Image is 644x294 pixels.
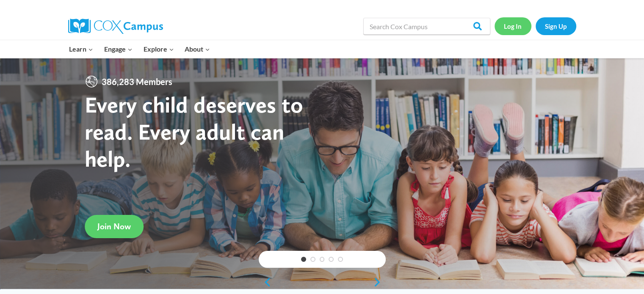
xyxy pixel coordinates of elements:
nav: Secondary Navigation [495,17,576,35]
img: Cox Campus [68,19,163,34]
button: Child menu of Explore [138,40,180,58]
button: Child menu of Learn [64,40,99,58]
button: Child menu of Engage [99,40,138,58]
span: 386,283 Members [98,75,176,88]
a: 3 [320,257,325,262]
a: previous [259,277,271,287]
a: Sign Up [536,17,576,35]
span: Join Now [97,221,131,231]
a: 5 [338,257,343,262]
strong: Every child deserves to read. Every adult can help. [85,91,303,172]
a: next [373,277,386,287]
a: 4 [329,257,334,262]
nav: Primary Navigation [64,40,216,58]
a: 1 [301,257,306,262]
button: Child menu of About [179,40,216,58]
a: Log In [495,17,531,35]
input: Search Cox Campus [363,18,490,35]
a: 2 [310,257,315,262]
div: content slider buttons [259,274,386,291]
a: Join Now [85,215,144,238]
